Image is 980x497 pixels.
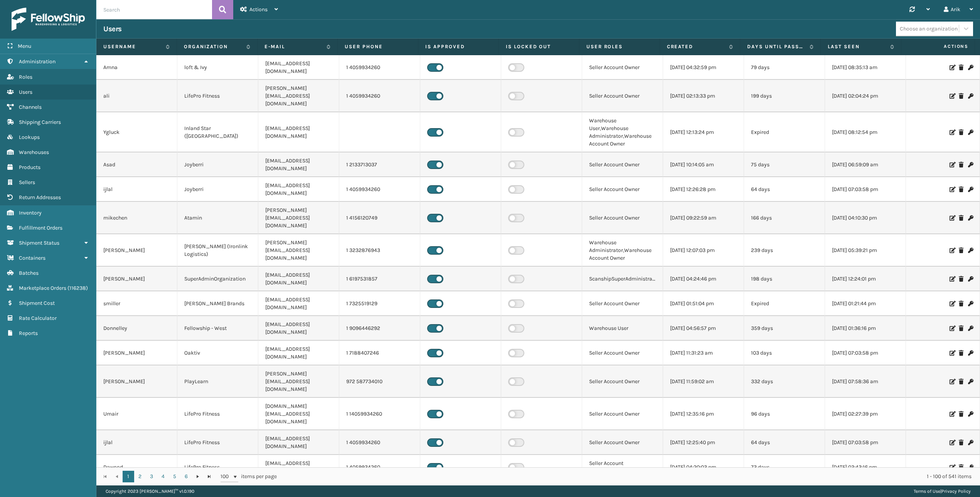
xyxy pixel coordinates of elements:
[950,162,954,167] i: Edit
[339,291,420,316] td: 1 7325519129
[206,473,212,480] span: Go to the last page
[959,411,963,417] i: Delete
[177,202,258,234] td: Atamin
[582,234,663,267] td: Warehouse Administrator,Warehouse Account Owner
[258,316,339,341] td: [EMAIL_ADDRESS][DOMAIN_NAME]
[96,112,177,152] td: Ygluck
[663,112,744,152] td: [DATE] 12:13:24 pm
[950,350,954,356] i: Edit
[663,202,744,234] td: [DATE] 09:22:59 am
[339,80,420,112] td: 1 4059934260
[157,471,169,482] a: 4
[96,202,177,234] td: mikechen
[959,350,963,356] i: Delete
[950,93,954,99] i: Edit
[582,365,663,398] td: Seller Account Owner
[968,301,973,306] i: Change Password
[582,112,663,152] td: Warehouse User,Warehouse Administrator,Warehouse Account Owner
[221,473,232,480] span: 100
[339,152,420,177] td: 1 2133713037
[825,80,906,112] td: [DATE] 02:04:24 pm
[825,177,906,202] td: [DATE] 07:03:58 pm
[19,104,42,110] span: Channels
[339,430,420,455] td: 1 4059934260
[744,152,825,177] td: 75 days
[177,398,258,430] td: LifePro Fitness
[968,248,973,253] i: Change Password
[663,80,744,112] td: [DATE] 02:13:33 pm
[582,430,663,455] td: Seller Account Owner
[663,430,744,455] td: [DATE] 12:25:40 pm
[968,350,973,356] i: Change Password
[258,80,339,112] td: [PERSON_NAME][EMAIL_ADDRESS][DOMAIN_NAME]
[744,80,825,112] td: 199 days
[180,471,192,482] a: 6
[19,255,45,261] span: Containers
[825,398,906,430] td: [DATE] 02:27:39 pm
[663,455,744,480] td: [DATE] 04:20:03 pm
[904,40,973,53] span: Actions
[12,8,85,31] img: logo
[582,152,663,177] td: Seller Account Owner
[959,187,963,192] i: Delete
[968,326,973,331] i: Change Password
[825,341,906,365] td: [DATE] 07:03:58 pm
[900,25,958,33] div: Choose an organization
[177,341,258,365] td: Oaktiv
[744,398,825,430] td: 96 days
[177,267,258,291] td: SuperAdminOrganization
[950,215,954,221] i: Edit
[959,301,963,306] i: Delete
[96,291,177,316] td: smiller
[950,130,954,135] i: Edit
[146,471,157,482] a: 3
[582,202,663,234] td: Seller Account Owner
[258,430,339,455] td: [EMAIL_ADDRESS][DOMAIN_NAME]
[744,430,825,455] td: 64 days
[19,315,57,321] span: Rate Calculator
[825,455,906,480] td: [DATE] 03:43:16 pm
[959,65,963,70] i: Delete
[959,248,963,253] i: Delete
[264,43,323,50] label: E-mail
[123,471,134,482] a: 1
[339,267,420,291] td: 1 6197531857
[19,119,61,125] span: Shipping Carriers
[177,455,258,480] td: LifePro Fitness
[96,152,177,177] td: Asad
[96,455,177,480] td: Dawood
[968,187,973,192] i: Change Password
[18,43,31,49] span: Menu
[968,130,973,135] i: Change Password
[177,55,258,80] td: loft & Ivy
[744,316,825,341] td: 359 days
[184,43,242,50] label: Organization
[968,411,973,417] i: Change Password
[204,471,215,482] a: Go to the last page
[339,202,420,234] td: 1 4156120749
[19,89,32,95] span: Users
[744,55,825,80] td: 79 days
[19,164,40,171] span: Products
[19,194,61,201] span: Return Addresses
[959,130,963,135] i: Delete
[425,43,492,50] label: Is Approved
[747,43,806,50] label: Days until password expires
[959,379,963,384] i: Delete
[582,341,663,365] td: Seller Account Owner
[667,43,726,50] label: Created
[169,471,180,482] a: 5
[744,365,825,398] td: 332 days
[950,379,954,384] i: Edit
[950,65,954,70] i: Edit
[96,80,177,112] td: ali
[258,341,339,365] td: [EMAIL_ADDRESS][DOMAIN_NAME]
[96,234,177,267] td: [PERSON_NAME]
[950,187,954,192] i: Edit
[177,316,258,341] td: Fellowship - West
[96,430,177,455] td: ijlal
[177,430,258,455] td: LifePro Fitness
[345,43,411,50] label: User phone
[950,276,954,282] i: Edit
[258,291,339,316] td: [EMAIL_ADDRESS][DOMAIN_NAME]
